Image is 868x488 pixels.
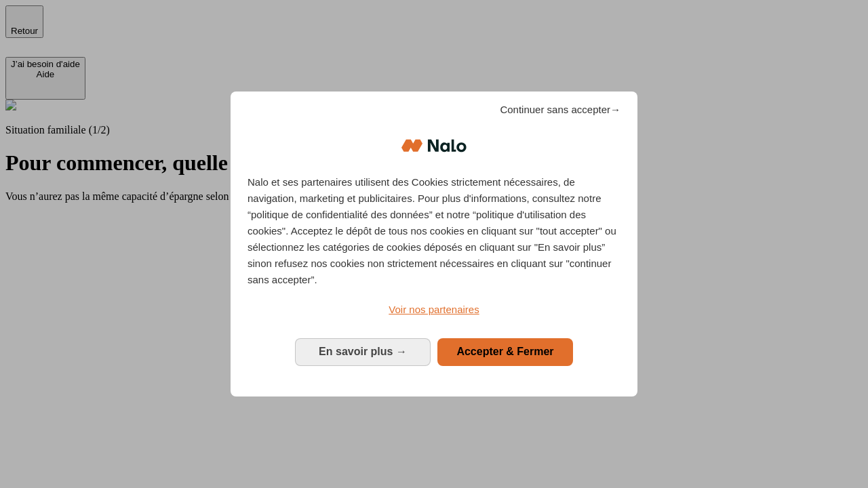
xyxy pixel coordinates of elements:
a: Voir nos partenaires [248,302,620,318]
img: Logo [401,125,467,166]
p: Nalo et ses partenaires utilisent des Cookies strictement nécessaires, de navigation, marketing e... [248,174,620,288]
button: En savoir plus: Configurer vos consentements [295,338,431,365]
span: Accepter & Fermer [456,346,553,357]
span: En savoir plus → [319,346,407,357]
span: Continuer sans accepter→ [500,102,620,118]
button: Accepter & Fermer: Accepter notre traitement des données et fermer [437,338,573,365]
div: Bienvenue chez Nalo Gestion du consentement [231,91,637,396]
span: Voir nos partenaires [389,304,479,315]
